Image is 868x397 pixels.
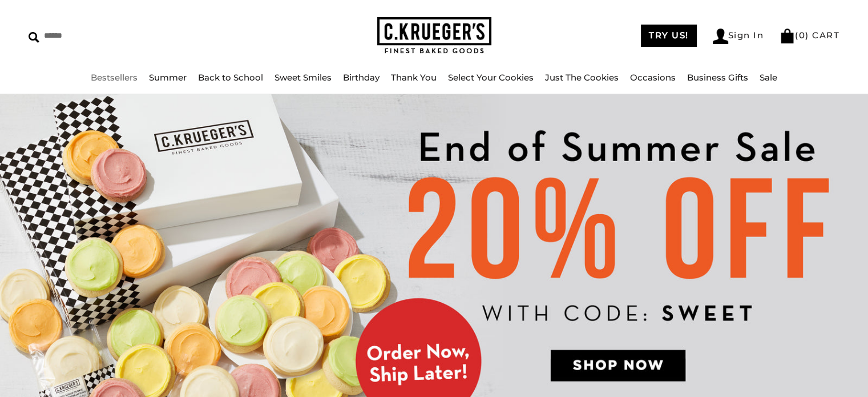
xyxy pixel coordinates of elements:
a: Back to School [198,72,263,83]
input: Search [29,27,221,45]
img: Search [29,32,39,43]
a: Just The Cookies [545,72,619,83]
a: Sweet Smiles [274,72,332,83]
a: Bestsellers [91,72,138,83]
a: (0) CART [780,30,839,41]
a: Summer [149,72,187,83]
a: Thank You [391,72,437,83]
img: Account [713,29,728,44]
a: Sale [760,72,777,83]
a: Birthday [343,72,380,83]
a: Occasions [630,72,676,83]
a: TRY US! [641,25,697,47]
a: Select Your Cookies [448,72,534,83]
img: C.KRUEGER'S [377,17,491,54]
span: 0 [799,30,806,41]
a: Business Gifts [687,72,748,83]
iframe: Sign Up via Text for Offers [9,354,118,388]
a: Sign In [713,29,764,44]
img: Bag [780,29,795,43]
